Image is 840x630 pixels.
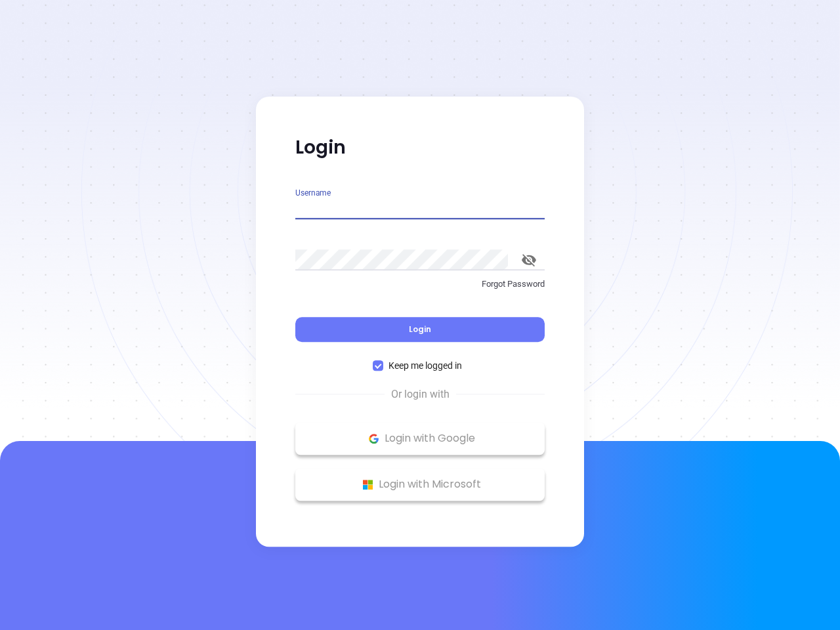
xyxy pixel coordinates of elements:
[295,468,545,501] button: Microsoft Logo Login with Microsoft
[409,324,431,335] span: Login
[383,358,467,373] span: Keep me logged in
[302,474,538,494] p: Login with Microsoft
[360,476,376,493] img: Microsoft Logo
[295,189,331,197] label: Username
[302,429,538,448] p: Login with Google
[295,317,545,342] button: Login
[295,278,545,301] a: Forgot Password
[385,387,456,402] span: Or login with
[513,244,545,276] button: toggle password visibility
[295,136,545,159] p: Login
[295,278,545,291] p: Forgot Password
[295,422,545,455] button: Google Logo Login with Google
[366,430,382,447] img: Google Logo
